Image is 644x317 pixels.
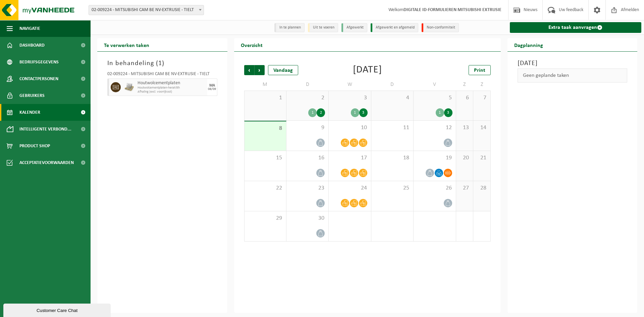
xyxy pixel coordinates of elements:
[518,58,628,68] h3: [DATE]
[234,38,269,51] h2: Overzicht
[158,60,162,67] span: 1
[422,23,459,32] li: Non-conformiteit
[317,108,325,117] div: 2
[414,78,456,91] td: V
[209,84,215,88] div: MA
[510,22,642,33] a: Extra taak aanvragen
[351,108,359,117] div: 1
[274,23,305,32] li: In te plannen
[248,125,283,132] span: 8
[460,184,470,192] span: 27
[124,82,134,92] img: LP-PA-00000-WDN-11
[19,104,40,121] span: Kalender
[474,68,485,73] span: Print
[332,94,367,102] span: 3
[341,23,367,32] li: Afgewerkt
[19,54,59,70] span: Bedrijfsgegevens
[518,68,628,83] div: Geen geplande taken
[371,23,418,32] li: Afgewerkt en afgemeld
[97,38,156,51] h2: Te verwerken taken
[473,78,490,91] td: Z
[244,78,286,91] td: M
[248,215,283,222] span: 29
[19,37,45,54] span: Dashboard
[107,72,217,78] div: 02-009224 - MITSUBISHI CAM BE NV-EXTRUSIE - TIELT
[404,7,501,12] strong: DIGITALE ID-FORMULIEREN MITSUBISHI EXTRUSIE
[477,184,487,192] span: 28
[375,184,410,192] span: 25
[460,124,470,131] span: 13
[375,94,410,102] span: 4
[290,154,325,162] span: 16
[3,302,112,317] iframe: chat widget
[290,124,325,131] span: 9
[417,124,452,131] span: 12
[456,78,473,91] td: Z
[19,87,45,104] span: Gebruikers
[329,78,371,91] td: W
[286,78,329,91] td: D
[417,184,452,192] span: 26
[332,154,367,162] span: 17
[208,88,216,91] div: 08/09
[477,124,487,131] span: 14
[308,23,338,32] li: Uit te voeren
[244,65,254,75] span: Vorige
[268,65,298,75] div: Vandaag
[460,94,470,102] span: 6
[138,86,206,90] span: Houtwolcementplaten-heraklith
[248,94,283,102] span: 1
[138,90,206,94] span: Afhaling (excl. voorrijkost)
[290,215,325,222] span: 30
[417,154,452,162] span: 19
[375,154,410,162] span: 18
[332,124,367,131] span: 10
[359,108,368,117] div: 3
[138,81,206,86] span: Houtwolcementplaten
[308,108,317,117] div: 1
[248,184,283,192] span: 22
[255,65,265,75] span: Volgende
[507,38,550,51] h2: Dagplanning
[290,94,325,102] span: 2
[19,138,50,154] span: Product Shop
[460,154,470,162] span: 20
[19,121,71,138] span: Intelligente verbond...
[371,78,414,91] td: D
[107,58,217,68] h3: In behandeling ( )
[89,5,204,15] span: 02-009224 - MITSUBISHI CAM BE NV-EXTRUSIE - TIELT
[19,70,58,87] span: Contactpersonen
[417,94,452,102] span: 5
[19,20,40,37] span: Navigatie
[89,5,204,15] span: 02-009224 - MITSUBISHI CAM BE NV-EXTRUSIE - TIELT
[290,184,325,192] span: 23
[477,94,487,102] span: 7
[19,154,74,171] span: Acceptatievoorwaarden
[469,65,491,75] a: Print
[477,154,487,162] span: 21
[436,108,444,117] div: 1
[248,154,283,162] span: 15
[332,184,367,192] span: 24
[375,124,410,131] span: 11
[353,65,382,75] div: [DATE]
[444,108,452,117] div: 3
